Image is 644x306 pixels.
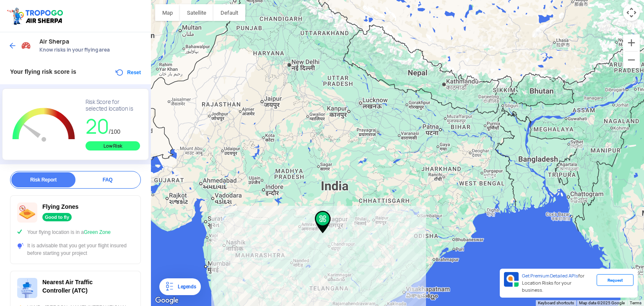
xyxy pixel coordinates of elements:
div: Legends [174,282,196,292]
span: Map data ©2025 Google [579,301,625,305]
span: Flying Zones [42,203,78,210]
span: Your flying risk score is [10,68,76,75]
div: It is advisable that you get your flight insured before starting your project [17,242,134,257]
div: Your flying location is in a [17,228,134,236]
img: Legends [164,282,174,292]
button: Map camera controls [623,4,640,21]
button: Zoom in [623,34,640,51]
div: Risk Report [11,172,75,187]
span: Air Sherpa [39,38,143,45]
div: Request [597,274,634,286]
button: Reset [114,67,141,78]
a: Terms [630,301,641,305]
div: Risk Score for selected location is [86,99,140,112]
button: Show street map [155,4,180,21]
img: ic_nofly.svg [17,202,37,223]
div: Low Risk [86,141,140,150]
g: Chart [9,99,79,152]
div: FAQ [75,172,140,187]
span: Get Premium Detailed APIs [522,273,578,279]
div: Good to fly [42,213,72,221]
button: Zoom out [623,52,640,68]
img: Premium APIs [504,272,519,287]
img: ic_arrow_back_blue.svg [8,41,17,50]
span: 20 [86,113,109,140]
span: Know risks in your flying area [39,47,143,53]
img: ic_tgdronemaps.svg [6,6,66,26]
span: /100 [109,128,120,135]
div: for Location Risks for your business. [519,272,597,294]
img: Google [153,295,181,306]
span: Green Zone [84,229,111,235]
button: Show satellite imagery [180,4,213,21]
img: ic_atc.svg [17,278,37,298]
button: Keyboard shortcuts [538,300,574,306]
span: Nearest Air Traffic Controller (ATC) [42,279,93,294]
img: Risk Scores [21,40,31,50]
a: Open this area in Google Maps (opens a new window) [153,295,181,306]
